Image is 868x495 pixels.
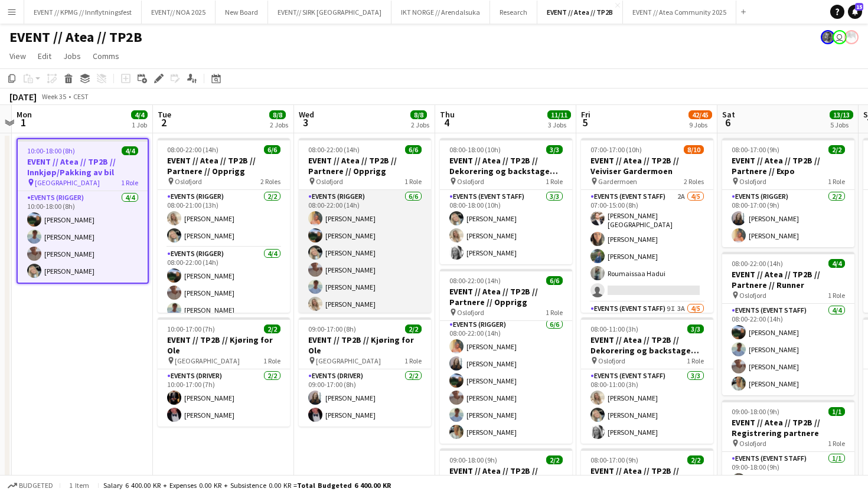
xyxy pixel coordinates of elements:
div: CEST [73,92,89,101]
button: Research [490,1,537,24]
app-job-card: 08:00-17:00 (9h)2/2EVENT // Atea // TP2B // Partnere // Expo Oslofjord1 RoleEvents (Rigger)2/208:... [722,138,854,247]
app-card-role: Events (Rigger)2/208:00-17:00 (9h)[PERSON_NAME][PERSON_NAME] [722,190,854,247]
span: 6/6 [264,145,280,154]
app-job-card: 09:00-18:00 (9h)1/1EVENT // Atea // TP2B // Registrering partnere Oslofjord1 RoleEvents (Event St... [722,400,854,492]
span: 1 [15,116,32,129]
span: Thu [440,109,455,120]
app-card-role: Events (Event Staff)9I3A4/5 [581,302,713,411]
span: Mon [17,109,32,120]
a: Jobs [58,48,86,64]
span: 08:00-17:00 (9h) [590,455,638,464]
div: 5 Jobs [830,120,853,129]
h3: EVENT // TP2B // Kjøring for Ole [299,335,431,356]
app-job-card: 08:00-22:00 (14h)6/6EVENT // Atea // TP2B // Partnere // Opprigg Oslofjord1 RoleEvents (Rigger)6/... [299,138,431,313]
span: Oslofjord [175,177,202,186]
span: Oslofjord [739,291,766,300]
h3: EVENT // Atea // TP2B // Partnere // Expo [581,466,713,487]
span: 10:00-17:00 (7h) [167,324,215,333]
span: 2 [156,116,171,129]
app-job-card: 10:00-17:00 (7h)2/2EVENT // TP2B // Kjøring for Ole [GEOGRAPHIC_DATA]1 RoleEvents (Driver)2/210:0... [158,317,290,427]
span: 4 [438,116,455,129]
span: 08:00-22:00 (14h) [308,145,360,154]
span: 8/8 [269,110,286,119]
app-card-role: Events (Rigger)4/410:00-18:00 (8h)[PERSON_NAME][PERSON_NAME][PERSON_NAME][PERSON_NAME] [18,191,148,283]
span: 13/13 [830,110,853,119]
app-job-card: 08:00-11:00 (3h)3/3EVENT // Atea // TP2B // Dekorering og backstage oppsett Oslofjord1 RoleEvents... [581,317,713,444]
span: Tue [158,109,171,120]
span: 6/6 [546,276,563,285]
app-card-role: Events (Rigger)4/408:00-22:00 (14h)[PERSON_NAME][PERSON_NAME][PERSON_NAME] [158,247,290,339]
span: 1 Role [687,356,704,365]
h3: EVENT // Atea // TP2B // Registrering partnere [440,466,572,487]
div: 1 Job [132,120,147,129]
app-card-role: Events (Event Staff)2A4/507:00-15:00 (8h)[PERSON_NAME][GEOGRAPHIC_DATA][PERSON_NAME][PERSON_NAME]... [581,190,713,302]
div: 9 Jobs [689,120,712,129]
span: Total Budgeted 6 400.00 KR [297,481,391,490]
span: Comms [93,51,119,61]
button: EVENT // Atea Community 2025 [623,1,736,24]
span: 2 Roles [260,177,280,186]
span: 1 item [65,481,93,490]
span: 07:00-17:00 (10h) [590,145,642,154]
span: [GEOGRAPHIC_DATA] [35,178,100,187]
app-job-card: 08:00-22:00 (14h)6/6EVENT // Atea // TP2B // Partnere // Opprigg Oslofjord2 RolesEvents (Rigger)2... [158,138,290,313]
span: 08:00-22:00 (14h) [732,259,783,268]
span: [GEOGRAPHIC_DATA] [175,356,240,365]
app-card-role: Events (Event Staff)3/308:00-18:00 (10h)[PERSON_NAME][PERSON_NAME][PERSON_NAME] [440,190,572,264]
h3: EVENT // Atea // TP2B // Partnere // Expo [722,155,854,176]
span: 1 Role [828,439,845,448]
div: [DATE] [9,91,37,103]
span: 8/10 [684,145,704,154]
span: Fri [581,109,590,120]
app-card-role: Events (Driver)2/209:00-17:00 (8h)[PERSON_NAME][PERSON_NAME] [299,369,431,427]
button: New Board [216,1,268,24]
span: 10:00-18:00 (8h) [27,146,75,155]
span: 15 [855,3,863,11]
app-card-role: Events (Event Staff)4/408:00-22:00 (14h)[PERSON_NAME][PERSON_NAME][PERSON_NAME][PERSON_NAME] [722,304,854,395]
app-user-avatar: Ylva Barane [833,30,847,44]
span: 08:00-17:00 (9h) [732,145,779,154]
span: Oslofjord [739,177,766,186]
span: 08:00-22:00 (14h) [167,145,218,154]
span: 08:00-22:00 (14h) [449,276,501,285]
span: Sat [722,109,735,120]
span: 09:00-17:00 (8h) [308,324,356,333]
span: 2/2 [687,455,704,464]
app-card-role: Events (Rigger)2/208:00-21:00 (13h)[PERSON_NAME][PERSON_NAME] [158,190,290,247]
span: 1 Role [121,178,138,187]
a: 15 [848,5,862,19]
span: 1 Role [404,356,422,365]
span: 1 Role [546,177,563,186]
h3: EVENT // Atea // TP2B // Veiviser Gardermoen [581,155,713,176]
div: 08:00-22:00 (14h)4/4EVENT // Atea // TP2B // Partnere // Runner Oslofjord1 RoleEvents (Event Staf... [722,252,854,395]
button: IKT NORGE // Arendalsuka [391,1,490,24]
div: 07:00-17:00 (10h)8/10EVENT // Atea // TP2B // Veiviser Gardermoen Gardermoen2 RolesEvents (Event ... [581,138,713,313]
a: Comms [88,48,124,64]
span: 1/1 [828,407,845,416]
div: 3 Jobs [548,120,570,129]
span: Oslofjord [457,308,484,317]
span: [GEOGRAPHIC_DATA] [316,356,381,365]
app-job-card: 10:00-18:00 (8h)4/4EVENT // Atea // TP2B // Innkjøp/Pakking av bil [GEOGRAPHIC_DATA]1 RoleEvents ... [17,138,149,284]
app-user-avatar: Rikke Gustava Lysell [844,30,859,44]
span: 2 Roles [684,177,704,186]
app-card-role: Events (Driver)2/210:00-17:00 (7h)[PERSON_NAME][PERSON_NAME] [158,369,290,427]
app-user-avatar: Tarjei Tuv [821,30,835,44]
span: Oslofjord [739,439,766,448]
span: View [9,51,26,61]
button: EVENT // Atea // TP2B [537,1,623,24]
span: Oslofjord [316,177,343,186]
span: 09:00-18:00 (9h) [449,455,497,464]
h3: EVENT // Atea // TP2B // Innkjøp/Pakking av bil [18,156,148,178]
app-job-card: 08:00-22:00 (14h)6/6EVENT // Atea // TP2B // Partnere // Opprigg Oslofjord1 RoleEvents (Rigger)6/... [440,269,572,444]
app-card-role: Events (Event Staff)1/109:00-18:00 (9h)[PERSON_NAME] [722,452,854,492]
h3: EVENT // Atea // TP2B // Dekorering og backstage oppsett [581,335,713,356]
app-job-card: 09:00-17:00 (8h)2/2EVENT // TP2B // Kjøring for Ole [GEOGRAPHIC_DATA]1 RoleEvents (Driver)2/209:0... [299,317,431,427]
div: Salary 6 400.00 KR + Expenses 0.00 KR + Subsistence 0.00 KR = [103,481,391,490]
span: 2/2 [546,455,563,464]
